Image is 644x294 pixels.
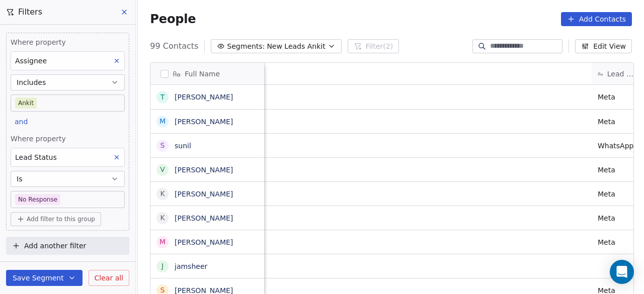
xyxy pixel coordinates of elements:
[610,260,634,284] div: Open Intercom Messenger
[607,69,636,79] span: Lead Source
[267,41,325,52] span: New Leads Ankit
[159,237,166,247] div: M
[175,166,233,174] a: [PERSON_NAME]
[160,164,166,175] div: V
[175,190,233,198] a: [PERSON_NAME]
[160,140,165,151] div: s
[175,262,207,270] a: jamsheer
[592,63,641,84] div: Lead Source
[160,188,165,199] div: K
[175,118,233,126] a: [PERSON_NAME]
[575,39,632,53] button: Edit View
[598,189,635,199] span: Meta
[175,93,233,101] a: [PERSON_NAME]
[150,12,196,27] span: People
[598,237,635,247] span: Meta
[561,12,632,26] button: Add Contacts
[162,261,164,271] div: j
[150,63,264,84] div: Full Name
[175,142,191,150] a: sunil
[227,41,265,52] span: Segments:
[175,238,233,246] a: [PERSON_NAME]
[348,39,399,53] button: Filter(2)
[159,116,166,127] div: M
[598,92,635,102] span: Meta
[598,117,635,127] span: Meta
[598,165,635,175] span: Meta
[598,213,635,223] span: Meta
[598,141,635,151] span: WhatsApp
[150,40,198,52] span: 99 Contacts
[185,69,220,79] span: Full Name
[175,214,233,222] a: [PERSON_NAME]
[160,92,165,103] div: T
[160,213,165,223] div: K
